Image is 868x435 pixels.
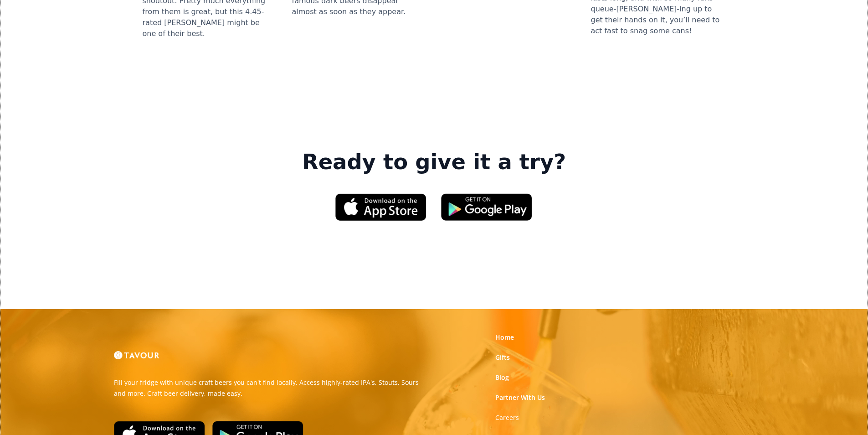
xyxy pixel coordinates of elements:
[495,353,510,362] a: Gifts
[495,413,519,422] a: Careers
[495,413,519,422] strong: Careers
[495,373,509,382] a: Blog
[114,377,427,399] p: Fill your fridge with unique craft beers you can't find locally. Access highly-rated IPA's, Stout...
[302,150,566,175] strong: Ready to give it a try?
[495,393,545,402] a: Partner With Us
[495,333,514,342] a: Home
